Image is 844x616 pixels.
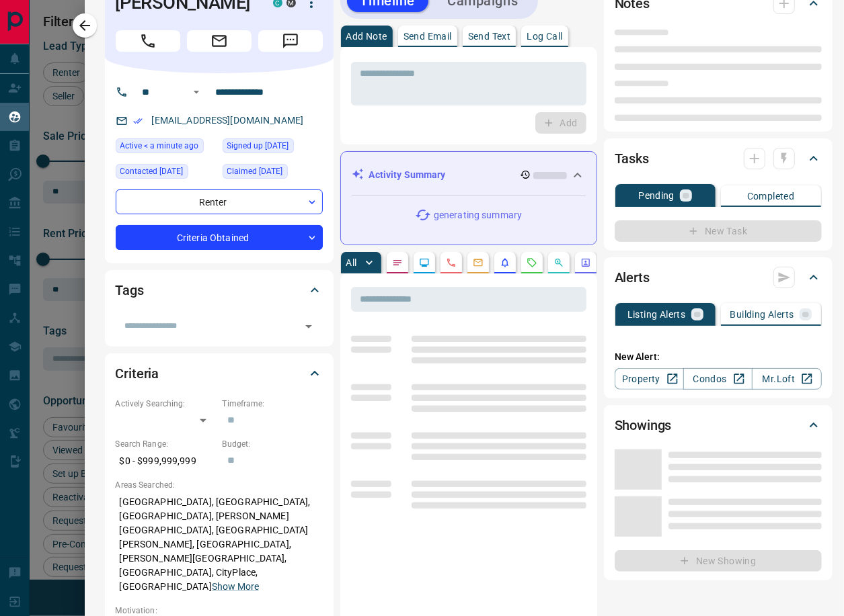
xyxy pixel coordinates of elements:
[212,580,259,594] button: Show More
[299,317,318,336] button: Open
[187,30,252,52] span: Email
[223,398,323,410] p: Timeframe:
[553,257,564,268] svg: Opportunities
[615,261,822,294] div: Alerts
[392,257,403,268] svg: Notes
[627,310,686,319] p: Listing Alerts
[615,409,822,441] div: Showings
[152,115,304,126] a: [EMAIL_ADDRESS][DOMAIN_NAME]
[223,438,323,450] p: Budget:
[116,479,323,491] p: Areas Searched:
[116,189,323,214] div: Renter
[258,30,323,52] span: Message
[404,32,452,41] p: Send Email
[116,363,159,384] h2: Criteria
[473,257,484,268] svg: Emails
[369,168,446,182] p: Activity Summary
[752,368,821,390] a: Mr.Loft
[730,310,794,319] p: Building Alerts
[615,142,822,175] div: Tasks
[352,163,586,187] div: Activity Summary
[116,225,323,250] div: Criteria Obtained
[500,257,510,268] svg: Listing Alerts
[615,148,649,169] h2: Tasks
[346,32,387,41] p: Add Note
[116,138,216,157] div: Sun Oct 12 2025
[116,357,323,390] div: Criteria
[116,30,180,52] span: Call
[527,257,537,268] svg: Requests
[615,368,684,390] a: Property
[227,165,283,178] span: Claimed [DATE]
[223,138,323,157] div: Sun Mar 20 2022
[747,191,795,201] p: Completed
[615,414,672,436] h2: Showings
[116,398,216,410] p: Actively Searching:
[615,267,650,288] h2: Alerts
[615,350,822,364] p: New Alert:
[446,257,457,268] svg: Calls
[527,32,562,41] p: Log Call
[638,191,675,200] p: Pending
[116,450,216,472] p: $0 - $999,999,999
[223,164,323,183] div: Tue Mar 22 2022
[120,165,184,178] span: Contacted [DATE]
[116,279,144,301] h2: Tags
[580,257,591,268] svg: Agent Actions
[683,368,753,390] a: Condos
[468,32,511,41] p: Send Text
[116,491,323,598] p: [GEOGRAPHIC_DATA], [GEOGRAPHIC_DATA], [GEOGRAPHIC_DATA], [PERSON_NAME][GEOGRAPHIC_DATA], [GEOGRAP...
[419,257,430,268] svg: Lead Browsing Activity
[116,438,216,450] p: Search Range:
[133,116,143,126] svg: Email Verified
[188,84,204,100] button: Open
[116,274,323,306] div: Tags
[120,139,199,152] span: Active < a minute ago
[434,208,522,222] p: generating summary
[346,258,357,267] p: All
[227,139,289,152] span: Signed up [DATE]
[116,164,216,183] div: Wed Sep 17 2025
